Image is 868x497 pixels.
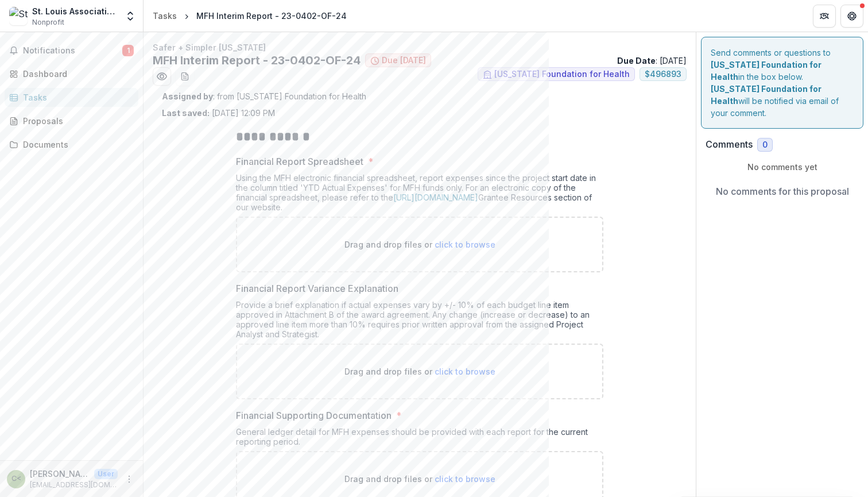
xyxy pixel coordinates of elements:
[23,91,129,103] div: Tasks
[5,41,138,60] button: Notifications1
[162,107,275,119] p: [DATE] 12:09 PM
[32,17,64,28] span: Nonprofit
[32,5,118,17] div: St. Louis Association of REALTORS
[5,88,138,107] a: Tasks
[153,67,171,86] button: Preview f7c06ed3-33ee-4833-80a7-4ff38ce3ab2a.pdf
[162,91,213,101] strong: Assigned by
[393,192,478,202] a: [URL][DOMAIN_NAME]
[5,64,138,83] a: Dashboard
[711,84,821,106] strong: [US_STATE] Foundation for Health
[153,53,361,67] h2: MFH Interim Report - 23-0402-OF-24
[617,56,656,66] strong: Due Date
[344,365,495,377] p: Drag and drop files or
[23,46,122,56] span: Notifications
[162,108,210,118] strong: Last saved:
[162,90,677,102] p: : from [US_STATE] Foundation for Health
[196,10,347,22] div: MFH Interim Report - 23-0402-OF-24
[344,473,495,485] p: Drag and drop files or
[435,240,495,249] span: click to browse
[9,7,28,25] img: St. Louis Association of REALTORS
[5,111,138,130] a: Proposals
[236,173,603,217] div: Using the MFH electronic financial spreadsheet, report expenses since the project start date in t...
[813,5,836,28] button: Partners
[23,138,129,151] div: Documents
[23,68,129,80] div: Dashboard
[236,300,603,344] div: Provide a brief explanation if actual expenses vary by +/- 10% of each budget line item approved ...
[435,367,495,376] span: click to browse
[617,55,687,67] p: : [DATE]
[706,161,859,173] p: No comments yet
[645,70,681,79] span: $ 496893
[23,115,129,127] div: Proposals
[122,472,136,486] button: More
[176,67,194,86] button: download-word-button
[236,282,398,295] p: Financial Report Variance Explanation
[701,37,863,129] div: Send comments or questions to in the box below. will be notified via email of your comment.
[711,60,821,82] strong: [US_STATE] Foundation for Health
[344,238,495,251] p: Drag and drop files or
[762,140,768,150] span: 0
[11,475,21,483] div: Charles Hinderliter <chinderliter@stlrealtors.com>
[122,45,134,56] span: 1
[30,468,90,480] p: [PERSON_NAME] <[EMAIL_ADDRESS][DOMAIN_NAME]>
[5,135,138,154] a: Documents
[148,7,181,24] a: Tasks
[706,139,753,150] h2: Comments
[236,427,603,451] div: General ledger detail for MFH expenses should be provided with each report for the current report...
[236,155,363,168] p: Financial Report Spreadsheet
[435,474,495,484] span: click to browse
[840,5,863,28] button: Get Help
[382,56,426,66] span: Due [DATE]
[122,5,138,28] button: Open entity switcher
[716,184,849,198] p: No comments for this proposal
[153,10,177,22] div: Tasks
[148,7,351,24] nav: breadcrumb
[494,70,630,79] span: [US_STATE] Foundation for Health
[30,480,118,490] p: [EMAIL_ADDRESS][DOMAIN_NAME]
[236,409,392,422] p: Financial Supporting Documentation
[94,469,118,479] p: User
[153,41,687,53] p: Safer + Simpler [US_STATE]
